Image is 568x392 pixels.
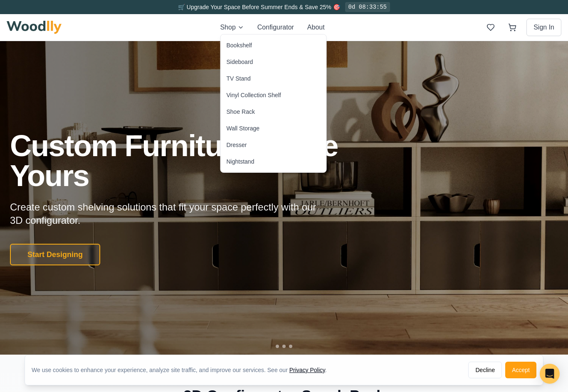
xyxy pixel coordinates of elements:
div: Wall Storage [227,124,260,132]
div: TV Stand [227,74,251,83]
div: Sideboard [227,58,253,66]
div: Bookshelf [227,41,252,49]
div: Shop [220,34,327,173]
div: Vinyl Collection Shelf [227,91,281,99]
div: Dresser [227,141,247,149]
div: Nightstand [227,157,254,166]
div: Shoe Rack [227,108,255,116]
